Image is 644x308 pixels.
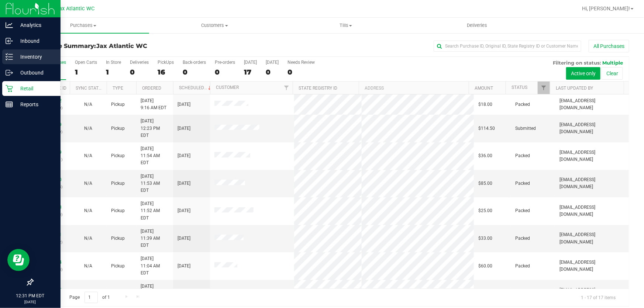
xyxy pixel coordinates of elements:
span: $25.00 [478,207,492,214]
span: Packed [515,235,530,242]
div: 17 [244,68,257,76]
inline-svg: Inventory [6,53,13,60]
span: Not Applicable [84,236,92,241]
p: 12:31 PM EDT [3,293,57,299]
span: [DATE] [178,235,190,242]
inline-svg: Outbound [6,69,13,76]
p: Retail [13,84,57,93]
div: Needs Review [287,60,315,65]
span: [DATE] [178,180,190,187]
span: [EMAIL_ADDRESS][DOMAIN_NAME] [559,231,624,245]
span: Not Applicable [84,102,92,107]
span: Deliveries [457,22,497,29]
a: Scheduled [179,85,213,90]
span: Pickup [111,235,125,242]
p: Inventory [13,52,57,61]
span: [DATE] 12:23 PM EDT [141,118,169,139]
div: In Store [106,60,121,65]
span: Hi, [PERSON_NAME]! [582,6,630,11]
span: $18.00 [478,101,492,108]
a: Last Updated By [556,86,593,91]
div: Deliveries [130,60,149,65]
p: Outbound [13,68,57,77]
button: N/A [84,263,92,270]
span: Packed [515,152,530,159]
p: [DATE] [3,299,57,305]
span: Pickup [111,101,125,108]
a: State Registry ID [299,86,337,91]
a: Deliveries [411,18,543,33]
span: Pickup [111,152,125,159]
span: $114.50 [478,125,495,132]
a: Amount [475,86,493,91]
inline-svg: Retail [6,85,13,92]
inline-svg: Inbound [6,37,13,45]
span: [EMAIL_ADDRESS][DOMAIN_NAME] [559,121,624,135]
h3: Purchase Summary: [32,43,231,49]
span: Not Applicable [84,153,92,158]
div: 0 [183,68,206,76]
span: [DATE] 11:39 AM EDT [141,228,169,249]
span: Jax Atlantic WC [96,42,147,49]
a: Purchases [18,18,149,33]
span: $60.00 [478,263,492,270]
div: 16 [158,68,174,76]
input: 1 [85,292,98,303]
div: Back-orders [183,60,206,65]
span: [DATE] 11:53 AM EDT [141,173,169,194]
span: Not Applicable [84,126,92,131]
p: Reports [13,100,57,109]
a: Sync Status [76,86,104,91]
span: [DATE] 11:52 AM EDT [141,200,169,222]
button: N/A [84,152,92,159]
span: [EMAIL_ADDRESS][DOMAIN_NAME] [559,176,624,190]
span: Packed [515,207,530,214]
iframe: Resource center [7,249,30,271]
div: Open Carts [75,60,97,65]
span: [EMAIL_ADDRESS][DOMAIN_NAME] [559,204,624,218]
span: Packed [515,101,530,108]
p: Analytics [13,21,57,30]
span: Multiple [602,60,623,66]
div: [DATE] [266,60,279,65]
span: Filtering on status: [553,60,601,66]
div: 1 [106,68,121,76]
a: Tills [280,18,411,33]
inline-svg: Analytics [6,21,13,29]
span: [DATE] [178,207,190,214]
span: [DATE] [178,152,190,159]
span: Page of 1 [63,292,116,303]
button: N/A [84,235,92,242]
input: Search Purchase ID, Original ID, State Registry ID or Customer Name... [434,41,581,52]
span: [DATE] [178,125,190,132]
button: N/A [84,180,92,187]
div: [DATE] [244,60,257,65]
button: N/A [84,101,92,108]
span: [DATE] 9:16 AM EDT [141,97,166,111]
span: [DATE] [178,101,190,108]
span: 1 - 17 of 17 items [575,292,621,303]
a: Status [512,85,527,90]
div: 0 [287,68,315,76]
span: Pickup [111,125,125,132]
div: 1 [75,68,97,76]
span: Submitted [515,125,536,132]
span: [EMAIL_ADDRESS][DOMAIN_NAME] [559,97,624,111]
span: Not Applicable [84,263,92,269]
a: Ordered [142,86,161,91]
div: 0 [266,68,279,76]
span: [EMAIL_ADDRESS][DOMAIN_NAME] [559,287,624,301]
a: Filter [538,82,550,94]
div: Pre-orders [215,60,235,65]
div: PickUps [158,60,174,65]
span: [EMAIL_ADDRESS][DOMAIN_NAME] [559,149,624,163]
div: 0 [130,68,149,76]
span: Packed [515,263,530,270]
a: Customer [216,85,239,90]
span: Jax Atlantic WC [56,6,94,12]
span: Packed [515,180,530,187]
a: Filter [280,82,293,94]
span: [EMAIL_ADDRESS][DOMAIN_NAME] [559,259,624,273]
span: Pickup [111,207,125,214]
a: Customers [149,18,280,33]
